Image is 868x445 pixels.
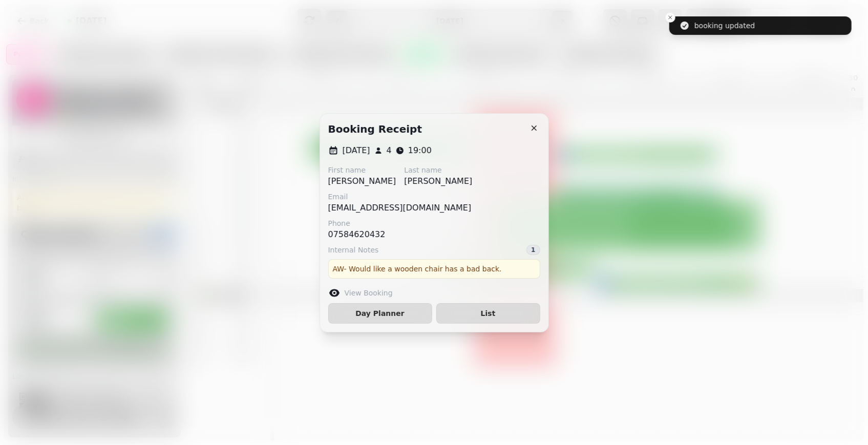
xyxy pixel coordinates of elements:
p: 19:00 [408,144,432,157]
span: List [445,310,532,317]
label: Last name [404,165,472,175]
p: [PERSON_NAME] [404,175,472,187]
span: Day Planner [337,310,424,317]
p: [EMAIL_ADDRESS][DOMAIN_NAME] [328,202,472,214]
button: Day Planner [328,303,432,324]
button: List [436,303,540,324]
p: [DATE] [343,144,370,157]
p: 07584620432 [328,228,386,241]
div: AW- Would like a wooden chair has a bad back. [328,259,540,279]
div: 1 [526,245,540,255]
label: View Booking [345,288,393,298]
h2: Booking receipt [328,122,422,136]
span: Internal Notes [328,245,379,255]
label: Phone [328,218,386,228]
label: Email [328,192,472,202]
label: First name [328,165,396,175]
p: [PERSON_NAME] [328,175,396,187]
p: 4 [387,144,392,157]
